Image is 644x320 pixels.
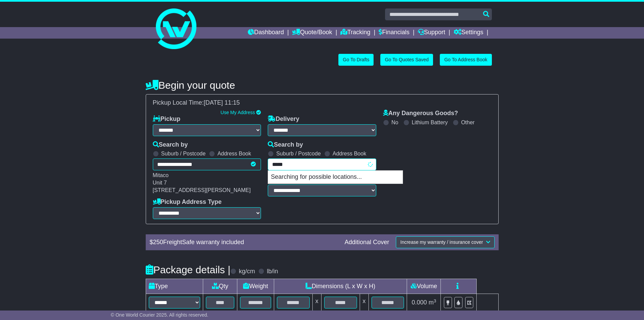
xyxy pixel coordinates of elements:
td: x [312,294,321,312]
a: Settings [454,27,483,39]
div: Pickup Local Time: [149,99,495,107]
label: Lithium Battery [412,119,448,126]
label: Address Book [217,150,251,157]
label: Address Book [333,150,366,157]
span: [DATE] 11:15 [204,99,240,106]
td: Type [146,279,203,294]
span: 0.000 [412,299,427,306]
label: Suburb / Postcode [276,150,321,157]
span: © One World Courier 2025. All rights reserved. [111,312,209,318]
label: Delivery [268,115,299,123]
label: kg/cm [239,268,255,275]
a: Go To Drafts [338,54,374,66]
label: No [391,119,398,126]
span: m [429,299,436,306]
label: Any Dangerous Goods? [383,110,458,117]
span: Increase my warranty / insurance cover [400,239,483,245]
a: Use My Address [220,110,255,115]
td: Weight [237,279,274,294]
label: Search by [153,141,188,149]
a: Quote/Book [292,27,332,39]
label: lb/in [267,268,278,275]
a: Go To Address Book [440,54,492,66]
label: Search by [268,141,303,149]
label: Pickup [153,115,181,123]
td: Volume [407,279,441,294]
span: 250 [153,239,163,246]
label: Suburb / Postcode [161,150,206,157]
h4: Package details | [146,264,231,275]
span: Unit 7 [153,180,167,186]
a: Go To Quotes Saved [380,54,433,66]
td: Qty [203,279,237,294]
label: Other [461,119,475,126]
sup: 3 [434,298,436,303]
div: $ FreightSafe warranty included [146,239,341,246]
label: Pickup Address Type [153,198,222,206]
button: Increase my warranty / insurance cover [396,236,494,248]
div: Additional Cover [341,239,392,246]
td: x [360,294,368,312]
h4: Begin your quote [146,80,499,91]
span: Mitaco [153,172,169,178]
td: Dimensions (L x W x H) [274,279,407,294]
a: Tracking [340,27,370,39]
p: Searching for possible locations... [268,171,403,184]
a: Support [418,27,445,39]
span: [STREET_ADDRESS][PERSON_NAME] [153,187,251,193]
a: Dashboard [248,27,284,39]
a: Financials [379,27,409,39]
